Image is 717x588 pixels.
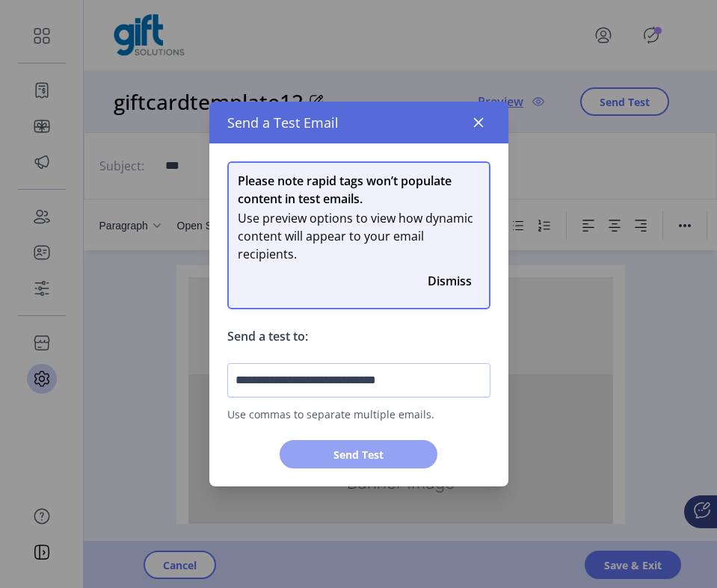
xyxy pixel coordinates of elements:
p: Send a test to: [227,309,490,363]
button: Close [420,270,480,291]
span: Use preview options to view how dynamic content will appear to your email recipients. [238,209,480,263]
button: Send Test [280,440,437,468]
span: Send a Test Email [227,113,339,133]
span: Send Test [299,447,418,462]
span: Please note rapid tags won’t populate content in test emails. [238,172,480,208]
span: Use commas to separate multiple emails. [227,397,490,422]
